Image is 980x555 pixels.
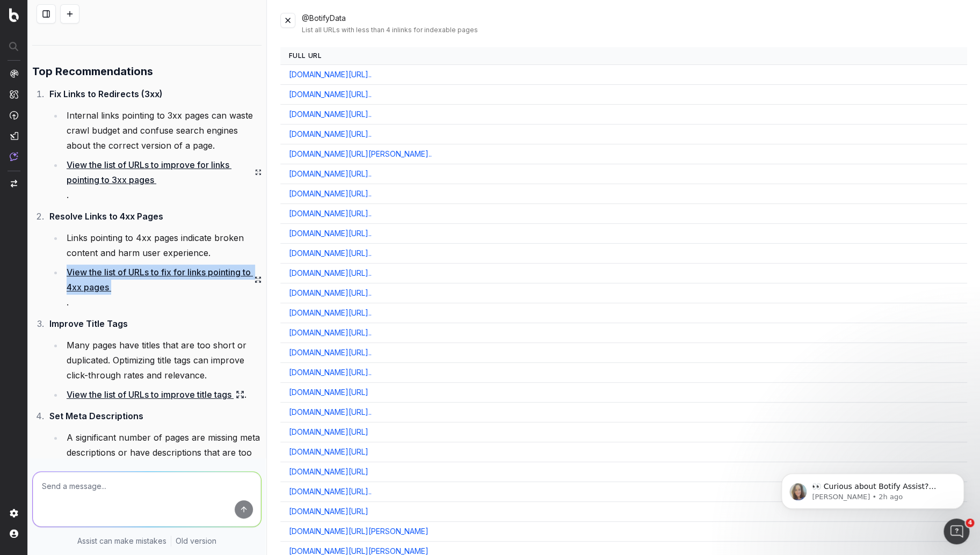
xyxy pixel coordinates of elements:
[49,211,163,222] strong: Resolve Links to 4xx Pages
[289,327,372,338] a: [DOMAIN_NAME][URL]..
[10,509,18,517] img: Setting
[32,65,153,78] strong: Top Recommendations
[67,157,262,187] a: View the list of URLs to improve for links pointing to 3xx pages
[289,486,372,497] a: [DOMAIN_NAME][URL]..
[11,180,17,187] img: Switch project
[10,111,18,120] img: Activation
[289,149,432,159] a: [DOMAIN_NAME][URL][PERSON_NAME]..
[63,430,262,475] li: A significant number of pages are missing meta descriptions or have descriptions that are too short.
[289,526,429,537] a: [DOMAIN_NAME][URL][PERSON_NAME]
[289,466,368,477] a: [DOMAIN_NAME][URL]
[10,132,18,140] img: Studio
[289,427,368,437] a: [DOMAIN_NAME][URL]
[49,318,128,329] strong: Improve Title Tags
[765,451,980,526] iframe: Intercom notifications message
[10,529,18,538] img: My account
[10,152,18,161] img: Assist
[302,26,968,34] div: List all URLs with less than 4 inlinks for indexable pages
[63,387,262,402] li: .
[9,8,19,22] img: Botify logo
[176,536,216,546] a: Old version
[63,108,262,153] li: Internal links pointing to 3xx pages can waste crawl budget and confuse search engines about the ...
[966,519,974,527] span: 4
[67,387,244,402] a: View the list of URLs to improve title tags
[77,536,166,546] p: Assist can make mistakes
[67,265,262,295] a: View the list of URLs to fix for links pointing to 4xx pages
[289,308,372,318] a: [DOMAIN_NAME][URL]..
[280,47,968,65] th: Full URL
[289,89,372,100] a: [DOMAIN_NAME][URL]..
[289,109,372,120] a: [DOMAIN_NAME][URL]..
[302,13,968,34] div: @BotifyData
[63,265,262,310] li: .
[289,208,372,219] a: [DOMAIN_NAME][URL]..
[289,506,368,517] a: [DOMAIN_NAME][URL]
[289,407,372,418] a: [DOMAIN_NAME][URL]..
[943,519,969,544] iframe: Intercom live chat
[49,411,143,421] strong: Set Meta Descriptions
[289,447,368,457] a: [DOMAIN_NAME][URL]
[289,268,372,279] a: [DOMAIN_NAME][URL]..
[10,69,18,78] img: Analytics
[289,228,372,239] a: [DOMAIN_NAME][URL]..
[10,90,18,99] img: Intelligence
[49,89,163,99] strong: Fix Links to Redirects (3xx)
[289,129,372,140] a: [DOMAIN_NAME][URL]..
[289,367,372,378] a: [DOMAIN_NAME][URL]..
[289,288,372,298] a: [DOMAIN_NAME][URL]..
[289,188,372,199] a: [DOMAIN_NAME][URL]..
[289,347,372,358] a: [DOMAIN_NAME][URL]..
[289,69,372,80] a: [DOMAIN_NAME][URL]..
[63,157,262,202] li: .
[63,338,262,383] li: Many pages have titles that are too short or duplicated. Optimizing title tags can improve click-...
[289,169,372,179] a: [DOMAIN_NAME][URL]..
[289,248,372,259] a: [DOMAIN_NAME][URL]..
[289,387,368,398] a: [DOMAIN_NAME][URL]
[63,230,262,260] li: Links pointing to 4xx pages indicate broken content and harm user experience.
